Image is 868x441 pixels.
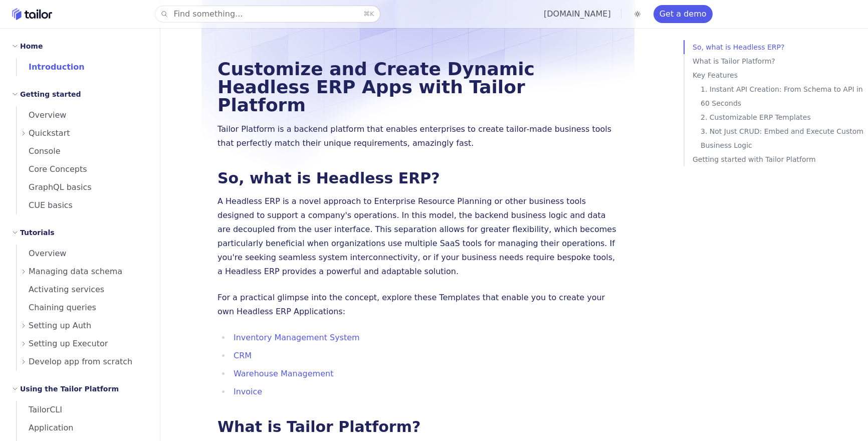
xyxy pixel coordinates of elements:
[701,82,864,110] a: 1. Instant API Creation: From Schema to API in 60 Seconds
[17,164,87,174] span: Core Concepts
[693,152,864,166] a: Getting started with Tailor Platform
[17,419,148,437] a: Application
[20,383,119,395] h2: Using the Tailor Platform
[17,146,61,156] span: Console
[17,62,85,72] span: Introduction
[218,169,440,187] a: So, what is Headless ERP?
[155,6,380,22] button: Find something...⌘K
[218,59,535,115] a: Customize and Create Dynamic Headless ERP Apps with Tailor Platform
[218,291,618,319] p: For a practical glimpse into the concept, explore these Templates that enable you to create your ...
[701,110,864,124] a: 2. Customizable ERP Templates
[693,54,864,68] a: What is Tailor Platform?
[17,110,66,120] span: Overview
[17,303,96,312] span: Chaining queries
[363,10,370,18] kbd: ⌘
[29,126,70,140] span: Quickstart
[12,8,52,20] a: Home
[17,285,104,294] span: Activating services
[218,194,618,279] p: A Headless ERP is a novel approach to Enterprise Resource Planning or other business tools design...
[17,178,148,196] a: GraphQL basics
[631,8,643,20] button: Toggle dark mode
[17,58,148,76] a: Introduction
[234,369,333,378] a: Warehouse Management
[218,418,420,435] a: What is Tailor Platform?
[654,5,713,23] a: Get a demo
[218,122,618,150] p: Tailor Platform is a backend platform that enables enterprises to create tailor-made business too...
[17,142,148,160] a: Console
[17,401,148,419] a: TailorCLI
[17,200,73,210] span: CUE basics
[20,88,81,100] h2: Getting started
[17,245,148,263] a: Overview
[29,265,122,279] span: Managing data schema
[234,351,252,360] a: CRM
[17,160,148,178] a: Core Concepts
[17,182,92,192] span: GraphQL basics
[693,40,864,54] a: So, what is Headless ERP?
[234,333,360,342] a: Inventory Management System
[17,196,148,214] a: CUE basics
[17,281,148,299] a: Activating services
[17,299,148,317] a: Chaining queries
[17,405,62,414] span: TailorCLI
[29,319,91,333] span: Setting up Auth
[544,9,611,19] a: [DOMAIN_NAME]
[17,106,148,124] a: Overview
[17,423,73,432] span: Application
[20,227,55,239] h2: Tutorials
[29,355,132,369] span: Develop app from scratch
[20,40,43,52] h2: Home
[234,387,262,396] a: Invoice
[693,68,864,82] a: Key Features
[370,10,374,18] kbd: K
[701,124,864,152] a: 3. Not Just CRUD: Embed and Execute Custom Business Logic
[29,337,108,351] span: Setting up Executor
[17,249,66,258] span: Overview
